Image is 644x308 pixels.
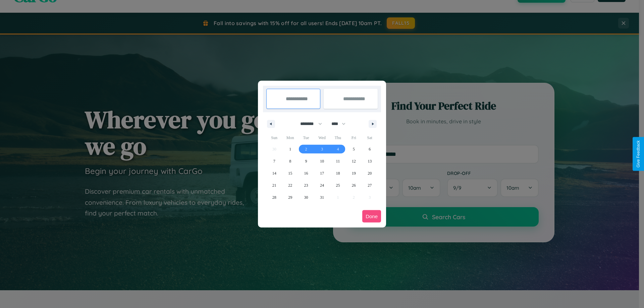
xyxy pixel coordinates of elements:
[314,132,330,143] span: Wed
[352,167,356,179] span: 19
[636,140,641,168] div: Give Feedback
[266,132,282,143] span: Sun
[320,179,324,191] span: 24
[336,167,340,179] span: 18
[336,179,340,191] span: 25
[346,167,362,179] button: 19
[289,143,291,155] span: 1
[289,155,291,167] span: 8
[368,155,372,167] span: 13
[314,191,330,203] button: 31
[368,167,372,179] span: 20
[362,167,378,179] button: 20
[266,167,282,179] button: 14
[362,179,378,191] button: 27
[305,155,307,167] span: 9
[304,179,308,191] span: 23
[282,179,298,191] button: 22
[266,191,282,203] button: 28
[272,191,276,203] span: 28
[298,167,314,179] button: 16
[346,132,362,143] span: Fri
[368,179,372,191] span: 27
[362,143,378,155] button: 6
[288,167,292,179] span: 15
[288,191,292,203] span: 29
[321,143,323,155] span: 3
[298,179,314,191] button: 23
[266,179,282,191] button: 21
[304,167,308,179] span: 16
[330,179,346,191] button: 25
[314,143,330,155] button: 3
[320,155,324,167] span: 10
[282,132,298,143] span: Mon
[320,167,324,179] span: 17
[298,143,314,155] button: 2
[346,155,362,167] button: 12
[305,143,307,155] span: 2
[314,167,330,179] button: 17
[330,155,346,167] button: 11
[362,155,378,167] button: 13
[320,191,324,203] span: 31
[337,143,339,155] span: 4
[282,155,298,167] button: 8
[330,132,346,143] span: Thu
[330,167,346,179] button: 18
[362,132,378,143] span: Sat
[282,167,298,179] button: 15
[352,179,356,191] span: 26
[266,155,282,167] button: 7
[336,155,340,167] span: 11
[298,155,314,167] button: 9
[346,179,362,191] button: 26
[346,143,362,155] button: 5
[353,143,355,155] span: 5
[330,143,346,155] button: 4
[304,191,308,203] span: 30
[362,210,381,223] button: Done
[288,179,292,191] span: 22
[272,179,276,191] span: 21
[314,155,330,167] button: 10
[298,132,314,143] span: Tue
[352,155,356,167] span: 12
[369,143,371,155] span: 6
[282,191,298,203] button: 29
[298,191,314,203] button: 30
[273,155,275,167] span: 7
[314,179,330,191] button: 24
[282,143,298,155] button: 1
[272,167,276,179] span: 14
